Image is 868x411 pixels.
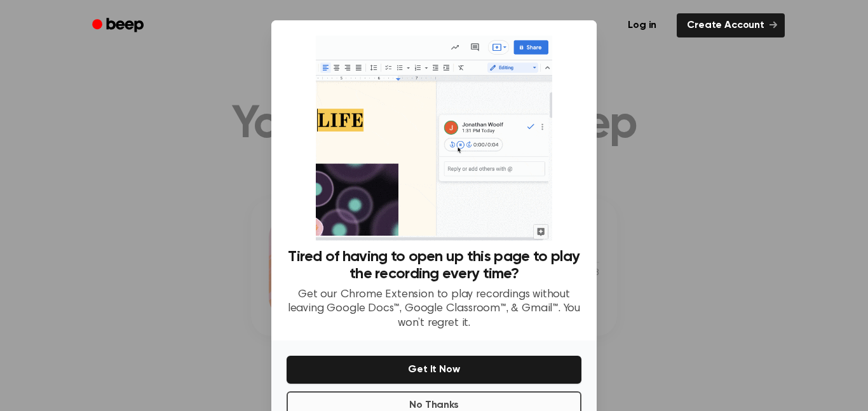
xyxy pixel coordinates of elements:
button: Get It Now [287,356,581,384]
img: Beep extension in action [316,36,552,241]
a: Create Account [677,13,785,37]
h3: Tired of having to open up this page to play the recording every time? [287,248,581,283]
p: Get our Chrome Extension to play recordings without leaving Google Docs™, Google Classroom™, & Gm... [287,288,581,331]
a: Beep [83,13,155,38]
a: Log in [615,11,669,40]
